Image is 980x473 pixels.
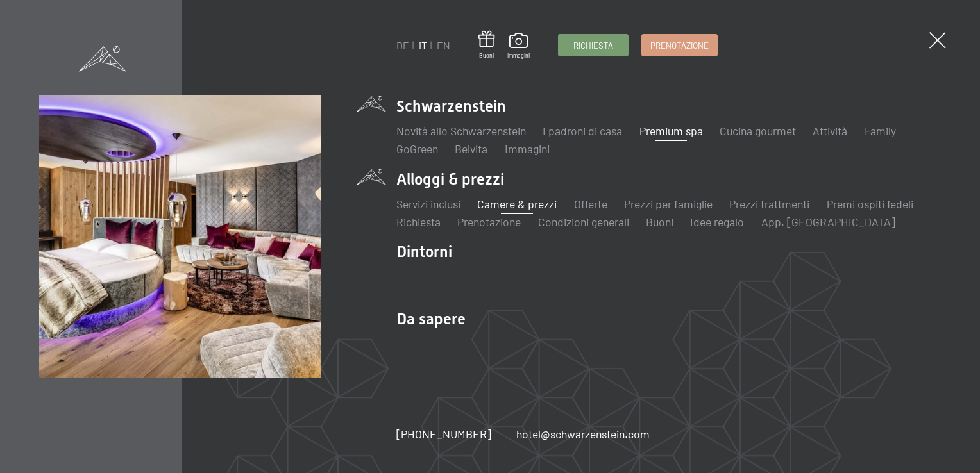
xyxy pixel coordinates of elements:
[478,31,495,60] a: Buoni
[639,124,703,138] a: Premium spa
[646,215,673,229] a: Buoni
[396,142,438,156] a: GoGreen
[507,33,530,60] a: Immagini
[396,426,491,442] a: [PHONE_NUMBER]
[477,197,557,211] a: Camere & prezzi
[507,52,530,60] span: Immagini
[516,426,650,442] a: hotel@schwarzenstein.com
[624,197,713,211] a: Prezzi per famiglie
[396,39,409,51] a: DE
[813,124,847,138] a: Attività
[396,215,441,229] a: Richiesta
[690,215,744,229] a: Idee regalo
[642,35,717,56] a: Prenotazione
[419,39,427,51] a: IT
[396,124,526,138] a: Novità allo Schwarzenstein
[573,40,613,51] span: Richiesta
[650,40,709,51] span: Prenotazione
[396,197,460,211] a: Servizi inclusi
[729,197,809,211] a: Prezzi trattmenti
[538,215,629,229] a: Condizioni generali
[478,52,495,60] span: Buoni
[720,124,796,138] a: Cucina gourmet
[827,197,913,211] a: Premi ospiti fedeli
[865,124,896,138] a: Family
[574,197,607,211] a: Offerte
[543,124,622,138] a: I padroni di casa
[761,215,895,229] a: App. [GEOGRAPHIC_DATA]
[396,427,491,441] span: [PHONE_NUMBER]
[455,142,487,156] a: Belvita
[437,39,450,51] a: EN
[457,215,521,229] a: Prenotazione
[505,142,550,156] a: Immagini
[559,35,628,56] a: Richiesta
